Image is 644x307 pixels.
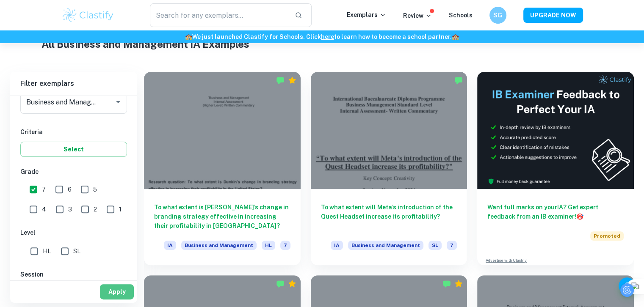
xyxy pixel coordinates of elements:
h6: Criteria [20,127,127,137]
h6: Level [20,228,127,237]
h6: Filter exemplars [10,72,137,96]
span: 7 [447,241,457,250]
p: Exemplars [347,10,386,19]
span: 4 [42,205,46,214]
img: Marked [276,280,285,288]
button: Help and Feedback [619,277,636,294]
img: Marked [276,76,285,85]
span: 6 [68,185,72,194]
a: Schools [449,12,473,19]
span: HL [43,247,51,256]
div: Premium [454,280,463,288]
img: Thumbnail [477,72,634,189]
a: To what extent will Meta’s introduction of the Quest Headset increase its profitability?IABusines... [311,72,467,265]
input: Search for any exemplars... [150,3,288,27]
h6: To what extent is [PERSON_NAME]’s change in branding strategy effective in increasing their profi... [154,203,290,230]
a: Want full marks on yourIA? Get expert feedback from an IB examiner!PromotedAdvertise with Clastify [477,72,634,265]
span: 2 [94,205,97,214]
span: SL [73,247,80,256]
img: Marked [454,76,463,85]
span: IA [164,241,176,250]
h6: Want full marks on your IA ? Get expert feedback from an IB examiner! [487,203,624,221]
span: 7 [280,241,290,250]
h6: To what extent will Meta’s introduction of the Quest Headset increase its profitability? [321,203,457,230]
span: 7 [42,185,46,194]
a: To what extent is [PERSON_NAME]’s change in branding strategy effective in increasing their profi... [144,72,301,265]
button: Apply [100,284,134,299]
h1: All Business and Management IA Examples [41,36,603,52]
span: 1 [119,205,122,214]
span: 5 [93,185,97,194]
p: Review [403,11,432,20]
span: Promoted [590,231,624,241]
span: 🏫 [185,33,192,40]
span: Business and Management [181,241,257,250]
h6: SG [493,11,503,20]
span: SL [428,241,442,250]
h6: We just launched Clastify for Schools. Click to learn how to become a school partner. [2,32,642,41]
button: Open [112,96,124,108]
button: UPGRADE NOW [523,8,583,23]
span: 3 [68,205,72,214]
button: SG [489,7,506,24]
button: Select [20,142,127,157]
span: 🏫 [452,33,459,40]
div: Premium [288,76,296,85]
h6: Grade [20,167,127,176]
img: Clastify logo [61,7,115,24]
img: Marked [442,280,451,288]
h6: Session [20,270,127,279]
span: HL [262,241,275,250]
a: Advertise with Clastify [486,258,527,263]
span: IA [331,241,343,250]
span: Business and Management [348,241,423,250]
div: Premium [288,280,296,288]
a: here [321,33,334,40]
span: 🎯 [576,213,583,220]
